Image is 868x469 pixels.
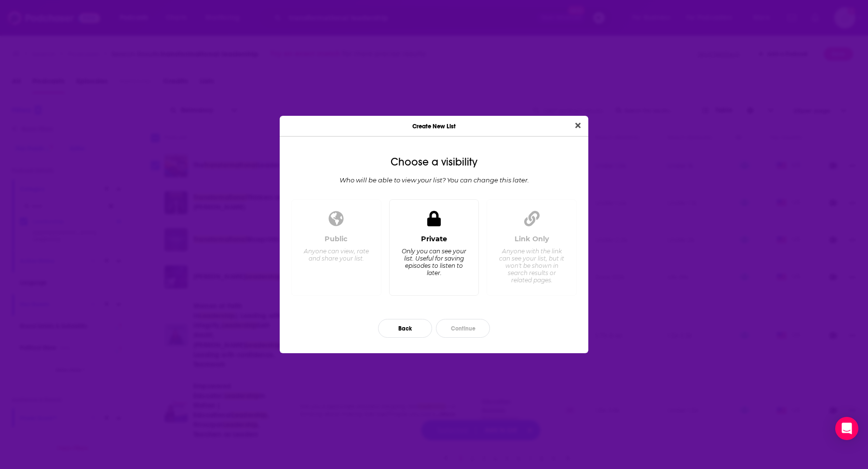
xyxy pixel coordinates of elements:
div: Who will be able to view your list? You can change this later. [287,176,581,184]
div: Open Intercom Messenger [835,417,858,440]
div: Private [421,234,447,243]
div: Anyone can view, rate and share your list. [303,248,369,262]
div: Choose a visibility [287,156,581,168]
div: Link Only [515,234,549,243]
button: Close [571,120,584,132]
div: Create New List [280,116,588,137]
div: Anyone with the link can see your list, but it won't be shown in search results or related pages. [499,248,565,284]
button: Continue [436,319,490,338]
div: Public [325,234,348,243]
button: Back [378,319,432,338]
div: Only you can see your list. Useful for saving episodes to listen to later. [401,248,467,276]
